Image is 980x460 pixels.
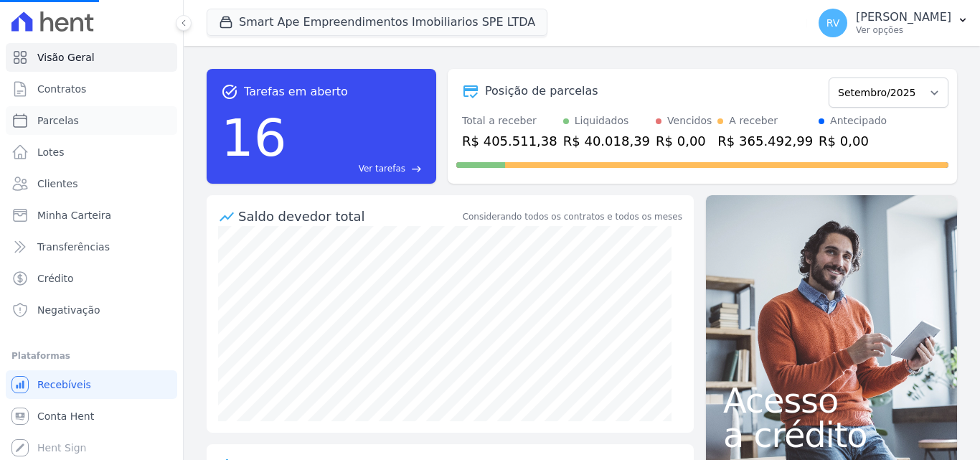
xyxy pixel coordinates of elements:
[6,106,177,135] a: Parcelas
[830,113,887,128] div: Antecipado
[37,303,100,317] span: Negativação
[37,50,95,65] span: Visão Geral
[563,131,650,151] div: R$ 40.018,39
[6,43,177,72] a: Visão Geral
[37,240,110,254] span: Transferências
[293,162,422,175] a: Ver tarefas east
[856,10,951,24] p: [PERSON_NAME]
[207,9,547,36] button: Smart Ape Empreendimentos Imobiliarios SPE LTDA
[717,131,813,151] div: R$ 365.492,99
[37,113,79,128] span: Parcelas
[221,83,238,100] span: task_alt
[411,164,422,174] span: east
[463,210,682,223] div: Considerando todos os contratos e todos os meses
[729,113,778,128] div: A receber
[238,207,460,226] div: Saldo devedor total
[37,271,74,286] span: Crédito
[6,138,177,166] a: Lotes
[723,418,940,452] span: a crédito
[6,75,177,103] a: Contratos
[807,3,980,43] button: RV [PERSON_NAME] Ver opções
[221,100,287,175] div: 16
[37,409,94,423] span: Conta Hent
[6,296,177,324] a: Negativação
[667,113,712,128] div: Vencidos
[37,377,91,392] span: Recebíveis
[37,82,86,96] span: Contratos
[37,145,65,159] span: Lotes
[6,370,177,399] a: Recebíveis
[6,264,177,293] a: Crédito
[575,113,629,128] div: Liquidados
[656,131,712,151] div: R$ 0,00
[723,383,940,418] span: Acesso
[819,131,887,151] div: R$ 0,00
[37,177,77,191] span: Clientes
[244,83,348,100] span: Tarefas em aberto
[37,208,111,222] span: Minha Carteira
[359,162,405,175] span: Ver tarefas
[462,131,557,151] div: R$ 405.511,38
[11,347,171,365] div: Plataformas
[856,24,951,36] p: Ver opções
[6,201,177,230] a: Minha Carteira
[462,113,557,128] div: Total a receber
[485,83,598,100] div: Posição de parcelas
[6,169,177,198] a: Clientes
[6,402,177,431] a: Conta Hent
[6,233,177,261] a: Transferências
[826,18,840,28] span: RV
